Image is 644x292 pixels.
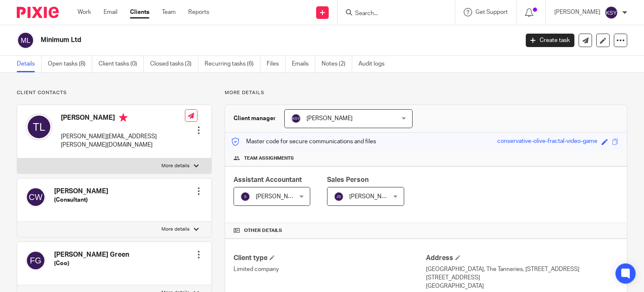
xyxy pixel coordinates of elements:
h2: Minimum Ltd [41,36,419,45]
span: Assistant Accountant [234,176,302,183]
p: More details [225,89,627,96]
h5: (Consultant) [54,196,108,204]
span: Sales Person [327,176,369,183]
img: svg%3E [26,187,46,207]
img: svg%3E [26,113,52,140]
a: Work [78,8,91,16]
a: Audit logs [358,56,391,72]
a: Notes (2) [322,56,352,72]
a: Clients [130,8,149,16]
img: svg%3E [240,192,250,202]
h5: (Coo) [54,259,129,268]
p: Client contacts [17,89,212,96]
p: More details [161,163,190,169]
span: Get Support [475,9,508,15]
a: Files [267,56,286,72]
img: svg%3E [605,6,618,19]
p: [GEOGRAPHIC_DATA], The Tanneries, [STREET_ADDRESS] [426,265,618,274]
a: Open tasks (8) [48,56,92,72]
i: Primary [119,113,127,122]
a: Emails [292,56,315,72]
span: [PERSON_NAME] [306,116,353,121]
img: svg%3E [17,32,34,49]
p: Limited company [234,265,426,274]
a: Reports [188,8,209,16]
img: svg%3E [334,192,344,202]
div: conservative-olive-fractal-video-game [497,137,597,147]
a: Email [104,8,117,16]
a: Client tasks (0) [99,56,144,72]
p: [PERSON_NAME][EMAIL_ADDRESS][PERSON_NAME][DOMAIN_NAME] [61,132,185,150]
span: [PERSON_NAME] [349,194,395,200]
span: Other details [244,227,282,234]
h4: Client type [234,254,426,263]
h4: [PERSON_NAME] Green [54,250,129,259]
h4: [PERSON_NAME] [54,187,108,196]
p: More details [161,226,190,233]
a: Recurring tasks (6) [205,56,260,72]
p: [GEOGRAPHIC_DATA] [426,282,618,290]
span: Team assignments [244,155,294,162]
a: Create task [526,34,574,47]
p: [STREET_ADDRESS] [426,274,618,282]
p: Master code for secure communications and files [231,137,376,146]
span: [PERSON_NAME] R [256,194,307,200]
h4: Address [426,254,618,263]
img: svg%3E [26,250,46,271]
h3: Client manager [234,114,276,123]
p: [PERSON_NAME] [554,8,600,16]
h4: [PERSON_NAME] [61,113,185,124]
a: Closed tasks (3) [150,56,198,72]
img: Pixie [17,7,59,18]
img: svg%3E [291,113,301,124]
a: Team [162,8,176,16]
a: Details [17,56,42,72]
input: Search [354,10,430,18]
